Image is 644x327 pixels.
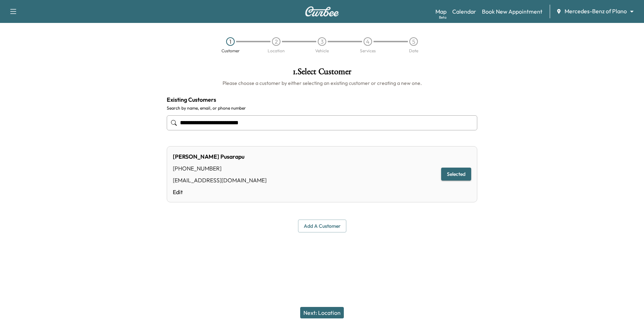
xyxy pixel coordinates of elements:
h1: 1 . Select Customer [167,67,477,80]
div: Date [409,49,418,53]
div: 4 [364,37,372,46]
a: Book New Appointment [482,7,542,16]
div: 3 [318,37,326,46]
div: Beta [439,15,447,20]
div: Vehicle [315,49,329,53]
div: [PHONE_NUMBER] [173,164,267,173]
button: Add a customer [298,220,346,233]
img: Curbee Logo [305,6,339,16]
span: Mercedes-Benz of Plano [565,7,627,15]
a: Calendar [452,7,476,16]
div: [EMAIL_ADDRESS][DOMAIN_NAME] [173,176,267,184]
div: 2 [272,37,280,46]
button: Next: Location [300,307,344,318]
button: Selected [441,168,471,181]
div: 1 [226,37,235,46]
div: [PERSON_NAME] Pusarapu [173,152,267,161]
div: 5 [409,37,418,46]
a: Edit [173,188,267,196]
h6: Please choose a customer by either selecting an existing customer or creating a new one. [167,80,477,87]
div: Location [268,49,285,53]
h4: Existing Customers [167,95,477,104]
label: Search by name, email, or phone number [167,105,477,111]
a: MapBeta [435,7,447,16]
div: Customer [221,49,240,53]
div: Services [360,49,376,53]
